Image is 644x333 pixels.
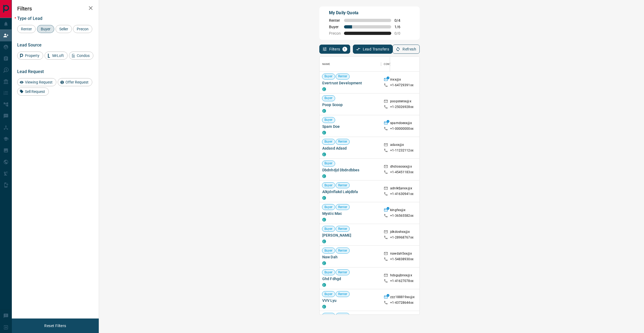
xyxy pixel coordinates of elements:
div: Name [322,57,330,72]
span: Renter [336,314,350,318]
span: [PERSON_NAME] [322,233,378,238]
div: condos.ca [322,153,326,156]
span: Spam Doe [322,124,378,129]
span: Precon [75,27,90,31]
div: condos.ca [322,240,326,243]
span: Poop Scoop [322,102,378,107]
div: MrLoft [45,52,68,60]
div: Name [320,57,381,72]
span: Offer Request [64,80,90,84]
span: Seller [57,27,70,31]
p: +1- 54838930xx [390,257,414,262]
p: +1- 25026928xx [390,105,414,109]
p: adaxx@x [390,143,404,148]
span: Property [23,53,41,58]
span: Renter [336,139,350,144]
p: +1- 64729391xx [390,83,414,88]
span: 0 / 0 [394,31,406,35]
span: Renter [336,183,350,188]
p: +1- 45451183xx [390,170,414,175]
p: +1- 00000000xx [390,126,414,131]
div: condos.ca [322,196,326,200]
p: poopsterxx@x [390,99,411,105]
span: Buyer [322,74,335,79]
span: Buyer [322,314,335,318]
span: Condos [75,53,92,58]
div: Offer Request [58,78,92,86]
span: MrLoft [50,53,66,58]
span: Renter [336,74,350,79]
div: Condos [69,52,93,60]
span: Type of Lead [17,16,42,21]
p: My Daily Quota [329,10,406,16]
button: Filters1 [319,45,350,54]
p: +1- 11232112xx [390,148,414,153]
span: Buyer [322,161,335,166]
span: Precon [329,31,341,35]
span: 1 [343,47,347,51]
span: Buyer [322,139,335,144]
div: Renter [17,25,36,33]
div: Property [17,52,43,60]
div: condos.ca [322,87,326,91]
span: Alkjdnflakd Lakjdbfa [322,189,378,194]
span: Naw Dah [322,254,378,260]
span: Mystic Mac [322,211,378,216]
button: Reset Filters [41,321,69,330]
span: Buyer [322,270,335,275]
div: Seller [56,25,72,33]
span: Evertrust Development [322,80,378,86]
span: Lead Request [17,69,44,74]
span: Viewing Request [23,80,54,84]
p: hdsgujbnxx@x [390,273,412,279]
p: kingfxx@x [390,208,405,213]
span: Renter [19,27,34,31]
span: Lead Source [17,42,42,48]
button: Lead Transfers [353,45,393,54]
span: Buyer [322,183,335,188]
span: Buyer [322,205,335,209]
span: Asdasd Adasd [322,146,378,151]
p: +1- 28968767xx [390,235,414,240]
p: dhdiososxx@x [390,164,412,170]
div: condos.ca [322,131,326,135]
div: condos.ca [322,283,326,287]
div: Buyer [37,25,54,33]
p: +1- 41627078xx [390,279,414,283]
button: Refresh [393,45,420,54]
div: condos.ca [322,305,326,309]
span: Buyer [322,96,335,100]
span: Buyer [322,118,335,122]
span: Buyer [322,248,335,253]
p: +1- 43728644xx [390,301,414,305]
span: 1 / 6 [394,25,406,29]
span: Ghd Fdhgd [322,276,378,281]
span: Renter [336,292,350,296]
span: Renter [336,270,350,275]
span: Renter [336,205,350,209]
p: zzz188819xx@x [390,295,415,301]
p: nawdah5xx@x [390,251,412,257]
span: Renter [329,18,341,23]
div: condos.ca [322,109,326,113]
span: Renter [336,227,350,231]
span: VVV Lyu [322,298,378,303]
div: Sell Request [17,88,49,96]
p: +1- 36565582xx [390,213,414,218]
div: Viewing Request [17,78,56,86]
h2: Filters [17,5,93,12]
span: Buyer [322,292,335,296]
span: Buyer [322,227,335,231]
div: condos.ca [322,174,326,178]
span: Buyer [39,27,52,31]
p: +1- 41630941xx [390,192,414,196]
span: Dbdnhdjd Dbdndbbes [322,167,378,173]
p: spamdoexx@x [390,121,412,126]
div: Precon [73,25,92,33]
p: inxx@x [390,77,401,83]
p: adnlkfjanxx@x [390,186,412,192]
span: Sell Request [23,89,47,94]
span: Renter [336,248,350,253]
div: condos.ca [322,261,326,265]
span: Buyer [329,25,341,29]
